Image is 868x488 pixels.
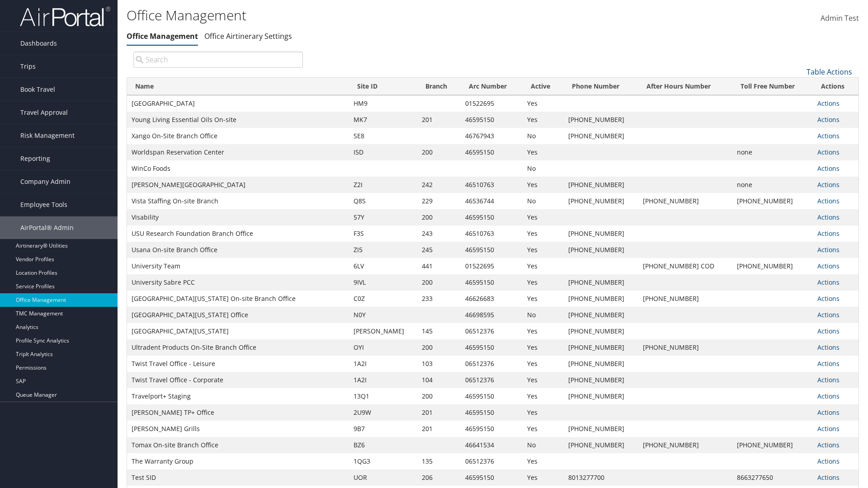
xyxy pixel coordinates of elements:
[523,128,563,144] td: No
[417,291,461,307] td: 233
[127,356,349,372] td: Twist Travel Office - Leisure
[349,323,417,339] td: [PERSON_NAME]
[417,469,461,486] td: 206
[417,112,461,128] td: 201
[564,421,638,437] td: [PHONE_NUMBER]
[461,291,523,307] td: 46626683
[349,177,417,193] td: Z2I
[523,339,563,356] td: Yes
[564,112,638,128] td: [PHONE_NUMBER]
[564,372,638,388] td: [PHONE_NUMBER]
[127,160,349,177] td: WinCo Foods
[127,144,349,160] td: Worldspan Reservation Center
[523,421,563,437] td: Yes
[127,95,349,112] td: [GEOGRAPHIC_DATA]
[349,469,417,486] td: UOR
[461,388,523,404] td: 46595150
[461,356,523,372] td: 06512376
[349,193,417,209] td: Q8S
[127,258,349,274] td: University Team
[127,437,349,453] td: Tomax On-site Branch Office
[817,213,840,221] a: Actions
[127,339,349,356] td: Ultradent Products On-Site Branch Office
[461,95,523,112] td: 01522695
[133,52,303,68] input: Search
[20,216,74,239] span: AirPortal® Admin
[523,177,563,193] td: Yes
[523,453,563,469] td: Yes
[817,424,840,433] a: Actions
[20,193,67,216] span: Employee Tools
[638,437,732,453] td: [PHONE_NUMBER]
[817,278,840,286] a: Actions
[638,193,732,209] td: [PHONE_NUMBER]
[461,307,523,323] td: 46698595
[417,78,461,95] th: Branch: activate to sort column ascending
[417,421,461,437] td: 201
[564,177,638,193] td: [PHONE_NUMBER]
[523,242,563,258] td: Yes
[349,372,417,388] td: 1A2I
[127,112,349,128] td: Young Living Essential Oils On-site
[523,193,563,209] td: No
[349,307,417,323] td: N0Y
[127,225,349,242] td: USU Research Foundation Branch Office
[349,291,417,307] td: C0Z
[349,144,417,160] td: I5D
[523,404,563,421] td: Yes
[523,160,563,177] td: No
[523,274,563,291] td: Yes
[732,177,813,193] td: none
[127,31,198,41] a: Office Management
[349,404,417,421] td: 2U9W
[813,78,859,95] th: Actions
[461,404,523,421] td: 46595150
[638,339,732,356] td: [PHONE_NUMBER]
[127,242,349,258] td: Usana On-site Branch Office
[807,67,852,77] a: Table Actions
[417,388,461,404] td: 200
[461,437,523,453] td: 46641534
[461,112,523,128] td: 46595150
[20,147,50,170] span: Reporting
[204,31,292,41] a: Office Airtinerary Settings
[417,274,461,291] td: 200
[417,453,461,469] td: 135
[127,193,349,209] td: Vista Staffing On-site Branch
[817,441,840,449] a: Actions
[20,6,110,27] img: airportal-logo.png
[461,242,523,258] td: 46595150
[817,245,840,254] a: Actions
[417,209,461,225] td: 200
[817,473,840,482] a: Actions
[20,170,71,193] span: Company Admin
[523,209,563,225] td: Yes
[461,469,523,486] td: 46595150
[127,453,349,469] td: The Warranty Group
[817,197,840,205] a: Actions
[461,323,523,339] td: 06512376
[817,343,840,352] a: Actions
[523,95,563,112] td: Yes
[349,339,417,356] td: OYI
[417,225,461,242] td: 243
[732,78,813,95] th: Toll Free Number: activate to sort column ascending
[127,372,349,388] td: Twist Travel Office - Corporate
[817,131,840,140] a: Actions
[821,5,859,33] a: Admin Test
[564,323,638,339] td: [PHONE_NUMBER]
[523,388,563,404] td: Yes
[349,78,417,95] th: Site ID: activate to sort column ascending
[20,32,57,55] span: Dashboards
[523,225,563,242] td: Yes
[417,258,461,274] td: 441
[523,469,563,486] td: Yes
[564,274,638,291] td: [PHONE_NUMBER]
[461,372,523,388] td: 06512376
[20,55,36,78] span: Trips
[349,421,417,437] td: 9B7
[523,356,563,372] td: Yes
[417,323,461,339] td: 145
[127,307,349,323] td: [GEOGRAPHIC_DATA][US_STATE] Office
[817,115,840,124] a: Actions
